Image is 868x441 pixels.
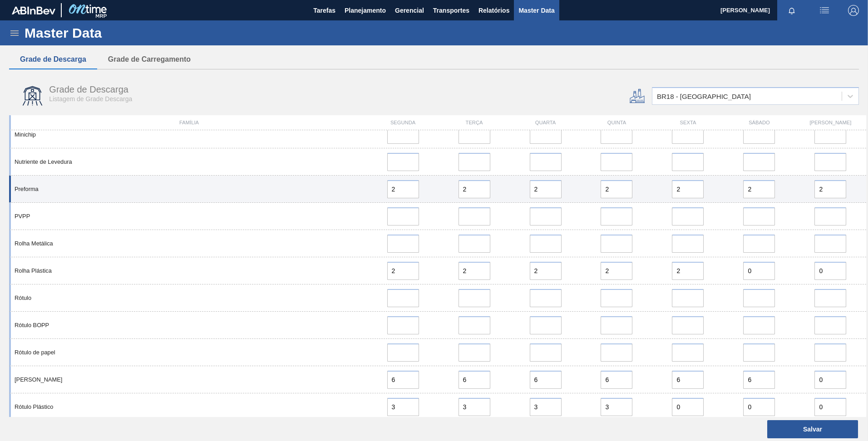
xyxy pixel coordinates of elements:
[510,120,581,125] div: Quarta
[433,5,469,16] span: Transportes
[345,5,386,16] span: Planejamento
[395,5,424,16] span: Gerencial
[49,95,132,103] span: Listagem de Grade Descarga
[9,50,97,69] button: Grade de Descarga
[652,120,724,125] div: Sexta
[478,5,509,16] span: Relatórios
[11,186,367,192] div: Preforma
[25,28,186,38] h1: Master Data
[12,6,55,15] img: TNhmsLtSVTkK8tSr43FrP2fwEKptu5GPRR3wAAAABJRU5ErkJggg==
[518,5,554,16] span: Master Data
[11,120,367,125] div: Família
[581,120,652,125] div: Quinta
[777,4,806,17] button: Notificações
[313,5,335,16] span: Tarefas
[11,294,367,301] div: Rótulo
[11,349,367,356] div: Rótulo de papel
[795,120,866,125] div: [PERSON_NAME]
[848,5,859,16] img: Logout
[11,158,367,165] div: Nutriente de Levedura
[439,120,510,125] div: Terça
[11,376,367,383] div: [PERSON_NAME]
[11,240,367,247] div: Rolha Metálica
[819,5,830,16] img: userActions
[11,131,367,138] div: Minichip
[657,93,751,100] div: BR18 - [GEOGRAPHIC_DATA]
[49,84,128,94] span: Grade de Descarga
[97,50,202,69] button: Grade de Carregamento
[724,120,795,125] div: Sábado
[11,322,367,328] div: Rótulo BOPP
[11,213,367,220] div: PVPP
[767,420,858,438] button: Salvar
[11,267,367,274] div: Rolha Plástica
[367,120,439,125] div: Segunda
[11,403,367,410] div: Rótulo Plástico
